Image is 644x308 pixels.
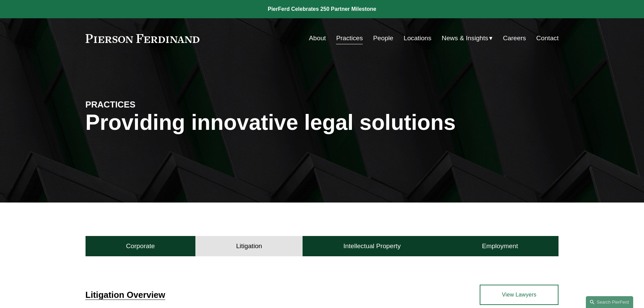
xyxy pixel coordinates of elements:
a: Search this site [586,296,633,308]
a: Litigation Overview [86,290,165,300]
a: Contact [536,32,558,45]
a: Careers [503,32,526,45]
a: Practices [336,32,363,45]
h4: Employment [482,242,518,250]
h1: Providing innovative legal solutions [86,110,559,135]
h4: Litigation [236,242,262,250]
a: View Lawyers [480,285,558,305]
a: Locations [404,32,431,45]
h4: Corporate [126,242,155,250]
h4: Intellectual Property [343,242,401,250]
a: folder dropdown [442,32,493,45]
span: News & Insights [442,32,488,44]
h4: PRACTICES [86,99,204,110]
a: About [309,32,326,45]
a: People [373,32,393,45]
